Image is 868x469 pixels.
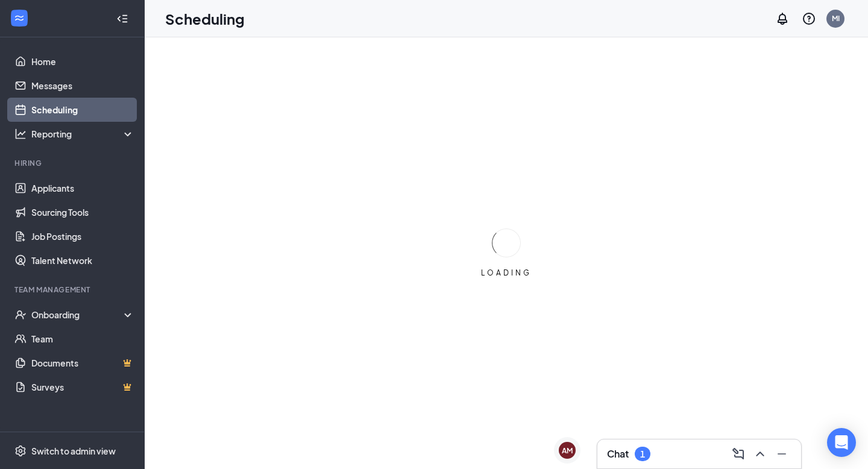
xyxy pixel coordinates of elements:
[165,8,245,29] h1: Scheduling
[14,158,132,168] div: Hiring
[827,428,856,457] div: Open Intercom Messenger
[31,309,124,321] div: Onboarding
[775,11,790,26] svg: Notifications
[750,444,770,464] button: ChevronUp
[832,13,840,24] div: MI
[31,327,134,351] a: Team
[31,445,116,457] div: Switch to admin view
[31,224,134,248] a: Job Postings
[31,74,134,98] a: Messages
[31,128,135,140] div: Reporting
[31,351,134,375] a: DocumentsCrown
[607,447,629,461] h3: Chat
[14,285,132,295] div: Team Management
[31,248,134,272] a: Talent Network
[772,444,791,464] button: Minimize
[116,13,128,25] svg: Collapse
[31,98,134,122] a: Scheduling
[562,445,573,456] div: AM
[802,11,816,26] svg: QuestionInfo
[753,447,767,461] svg: ChevronUp
[14,128,27,140] svg: Analysis
[775,447,789,461] svg: Minimize
[14,445,27,457] svg: Settings
[31,49,134,74] a: Home
[476,268,536,278] div: LOADING
[729,444,748,464] button: ComposeMessage
[31,200,134,224] a: Sourcing Tools
[31,375,134,399] a: SurveysCrown
[640,449,645,459] div: 1
[31,176,134,200] a: Applicants
[13,12,25,24] svg: WorkstreamLogo
[14,309,27,321] svg: UserCheck
[731,447,746,461] svg: ComposeMessage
